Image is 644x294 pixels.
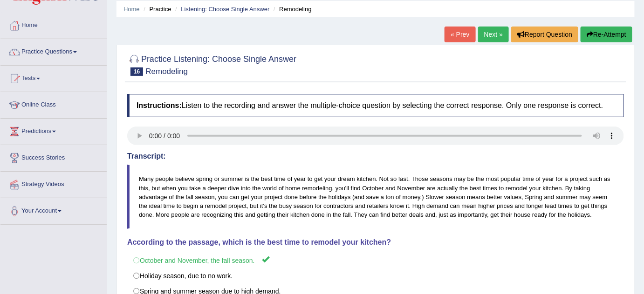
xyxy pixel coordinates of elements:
[127,268,624,284] label: Holiday season, due to no work.
[478,27,509,42] a: Next »
[445,27,475,42] a: « Prev
[181,6,269,13] a: Listening: Choose Single Answer
[0,13,107,36] a: Home
[145,67,188,76] small: Remodeling
[127,238,624,247] h4: According to the passage, which is the best time to remodel your kitchen?
[0,119,107,142] a: Predictions
[130,67,143,76] span: 16
[511,27,578,42] button: Report Question
[137,101,182,109] b: Instructions:
[127,251,624,268] label: October and November, the fall season.
[0,145,107,168] a: Success Stories
[0,66,107,89] a: Tests
[271,5,312,13] li: Remodeling
[127,152,624,160] h4: Transcript:
[0,39,107,62] a: Practice Questions
[0,198,107,221] a: Your Account
[141,5,171,13] li: Practice
[123,6,140,13] a: Home
[581,27,632,42] button: Re-Attempt
[0,172,107,195] a: Strategy Videos
[127,94,624,117] h4: Listen to the recording and answer the multiple-choice question by selecting the correct response...
[127,165,624,229] blockquote: Many people believe spring or summer is the best time of year to get your dream kitchen. Not so f...
[127,53,296,76] h2: Practice Listening: Choose Single Answer
[0,92,107,115] a: Online Class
